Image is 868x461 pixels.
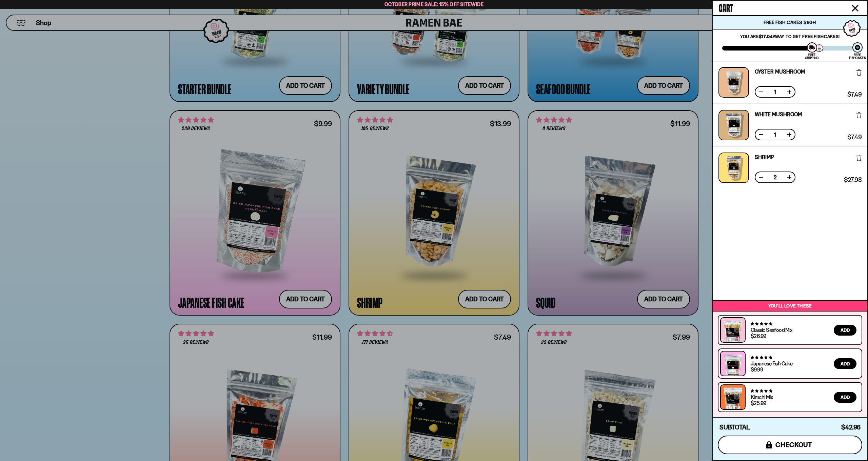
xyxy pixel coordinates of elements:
span: Add [841,361,850,366]
p: You are away to get Free Fishcakes! [722,34,858,39]
div: $9.99 [751,367,763,372]
a: Kimchi Mix [751,394,773,400]
div: Free Shipping [805,53,818,59]
span: October Prime Sale: 15% off Sitewide [384,1,484,7]
span: checkout [775,441,812,448]
span: 2 [770,175,781,180]
span: 1 [770,132,781,137]
button: Add [834,325,856,336]
div: Free Fishcakes [849,53,866,59]
a: Classic Seafood Mix [751,326,792,333]
p: You’ll love these [714,303,866,309]
span: Cart [719,0,733,14]
a: White Mushroom [755,112,802,117]
button: Add [834,358,856,369]
span: $7.49 [847,134,862,140]
span: $42.96 [841,423,861,431]
span: 4.77 stars [751,355,772,360]
span: 4.68 stars [751,322,772,326]
button: checkout [718,436,862,454]
span: Free Fish Cakes $60+! [764,19,816,25]
span: Add [841,395,850,400]
span: Add [841,328,850,333]
h4: Subtotal [719,424,750,431]
a: Shrimp [755,154,774,160]
div: $25.99 [751,400,766,406]
strong: $17.04 [759,34,773,39]
a: Oyster Mushroom [755,69,805,74]
span: $27.98 [844,177,862,183]
span: $7.49 [847,92,862,98]
a: Japanese Fish Cake [751,360,792,367]
button: Close cart [850,3,860,13]
span: 1 [770,89,781,95]
button: Add [834,392,856,403]
div: $26.99 [751,333,766,339]
span: 4.76 stars [751,389,772,393]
